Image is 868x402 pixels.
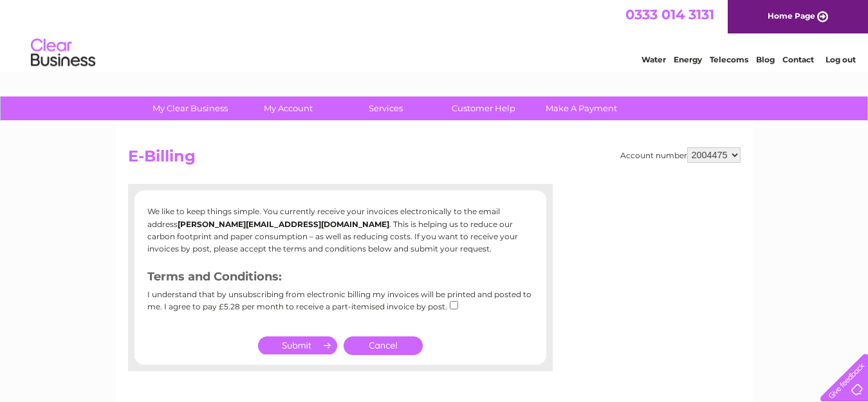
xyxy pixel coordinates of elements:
[625,6,714,23] a: 0333 014 3131
[782,55,814,64] a: Contact
[137,96,243,120] a: My Clear Business
[826,55,856,64] a: Log out
[178,219,389,229] b: [PERSON_NAME][EMAIL_ADDRESS][DOMAIN_NAME]
[674,55,702,64] a: Energy
[147,290,533,320] div: I understand that by unsubscribing from electronic billing my invoices will be printed and posted...
[710,55,748,64] a: Telecoms
[344,336,423,355] a: Cancel
[128,147,741,172] h2: E-Billing
[131,7,739,62] div: Clear Business is a trading name of Verastar Limited (registered in [GEOGRAPHIC_DATA] No. 3667643...
[258,336,337,354] input: Submit
[620,147,741,163] div: Account number
[333,96,439,120] a: Services
[756,55,775,64] a: Blog
[528,96,634,120] a: Make A Payment
[642,55,666,64] a: Water
[147,268,533,290] h3: Terms and Conditions:
[235,96,341,120] a: My Account
[30,33,96,73] img: logo.png
[147,205,533,255] p: We like to keep things simple. You currently receive your invoices electronically to the email ad...
[430,96,537,120] a: Customer Help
